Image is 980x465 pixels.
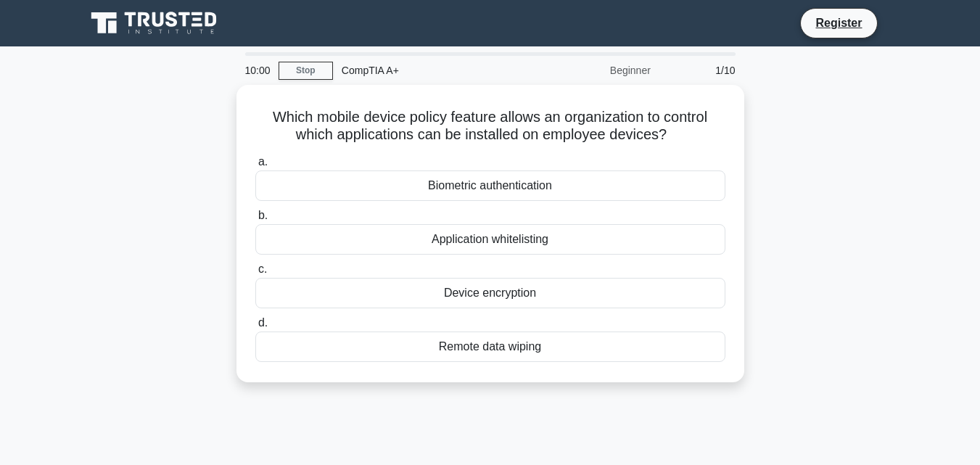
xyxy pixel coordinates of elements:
[236,56,279,85] div: 10:00
[659,56,744,85] div: 1/10
[255,278,725,308] div: Device encryption
[255,224,725,255] div: Application whitelisting
[279,62,333,80] a: Stop
[258,209,268,221] span: b.
[258,263,267,275] span: c.
[333,56,532,85] div: CompTIA A+
[258,155,268,168] span: a.
[255,170,725,201] div: Biometric authentication
[254,108,727,144] h5: Which mobile device policy feature allows an organization to control which applications can be in...
[258,316,268,329] span: d.
[255,332,725,362] div: Remote data wiping
[807,14,870,32] a: Register
[532,56,659,85] div: Beginner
